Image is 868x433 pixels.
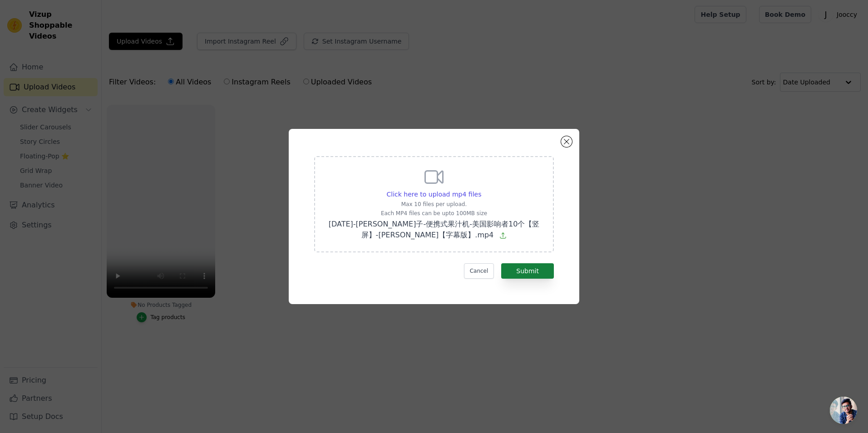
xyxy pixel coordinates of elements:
p: Max 10 files per upload. [326,201,542,208]
button: Submit [501,263,554,279]
button: Cancel [464,263,494,279]
div: 开放式聊天 [830,397,857,424]
p: Each MP4 files can be upto 100MB size [326,210,542,217]
span: [DATE]-[PERSON_NAME]子-便携式果汁机-美国影响者10个【竖屏】-[PERSON_NAME]【字幕版】.mp4 [329,220,540,239]
button: Close modal [561,136,572,147]
span: Click here to upload mp4 files [387,191,482,198]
